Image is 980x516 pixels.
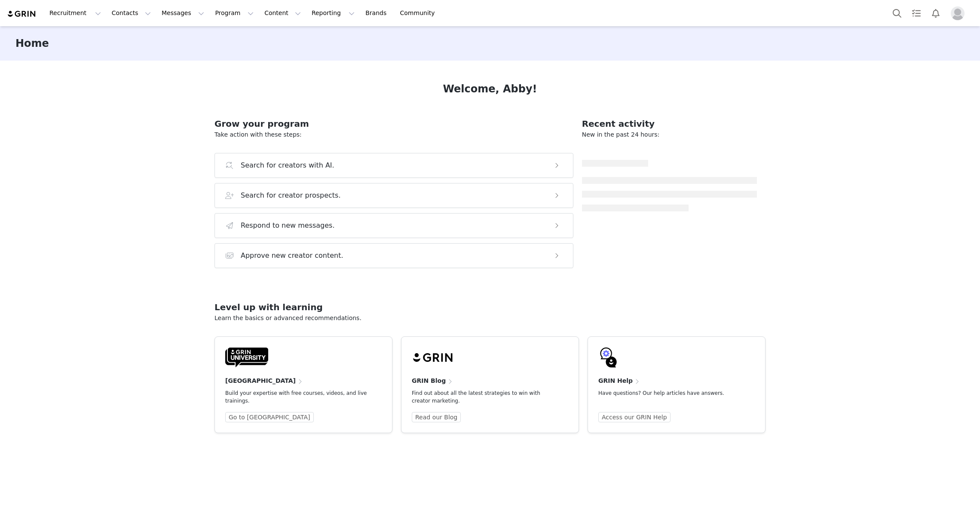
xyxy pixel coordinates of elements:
p: Build your expertise with free courses, videos, and live trainings. [225,389,368,405]
p: Take action with these steps: [214,130,573,139]
button: Search for creator prospects. [214,183,573,208]
h2: Level up with learning [214,301,766,314]
h1: Welcome, Abby! [443,81,537,97]
h4: GRIN Blog [412,376,446,385]
h3: Home [15,36,49,51]
h2: Recent activity [582,117,757,130]
h3: Search for creator prospects. [241,190,341,201]
h3: Approve new creator content. [241,250,343,261]
button: Profile [946,6,973,20]
button: Reporting [306,3,360,23]
button: Program [210,3,259,23]
p: Learn the basics or advanced recommendations. [214,314,766,323]
img: grin logo [7,10,37,18]
button: Approve new creator content. [214,243,573,268]
h3: Search for creators with AI. [241,160,334,171]
button: Content [259,3,306,23]
a: Community [395,3,444,23]
img: grin-logo-black.svg [412,347,455,368]
h2: Grow your program [214,117,573,130]
a: Access our GRIN Help [598,412,671,422]
h3: Respond to new messages. [241,220,335,231]
button: Respond to new messages. [214,213,573,238]
button: Notifications [926,3,945,23]
button: Search for creators with AI. [214,153,573,178]
img: GRIN-help-icon.svg [598,347,619,368]
button: Recruitment [44,3,106,23]
img: GRIN-University-Logo-Black.svg [225,347,268,368]
a: Tasks [907,3,926,23]
button: Search [888,3,906,23]
a: Brands [360,3,394,23]
a: Go to [GEOGRAPHIC_DATA] [225,412,314,422]
h4: [GEOGRAPHIC_DATA] [225,376,296,385]
img: placeholder-profile.jpg [951,6,965,20]
button: Messages [156,3,209,23]
p: Have questions? Our help articles have answers. [598,389,741,397]
p: New in the past 24 hours: [582,130,757,139]
h4: GRIN Help [598,376,633,385]
a: Read our Blog [412,412,461,422]
button: Contacts [107,3,156,23]
p: Find out about all the latest strategies to win with creator marketing. [412,389,554,405]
